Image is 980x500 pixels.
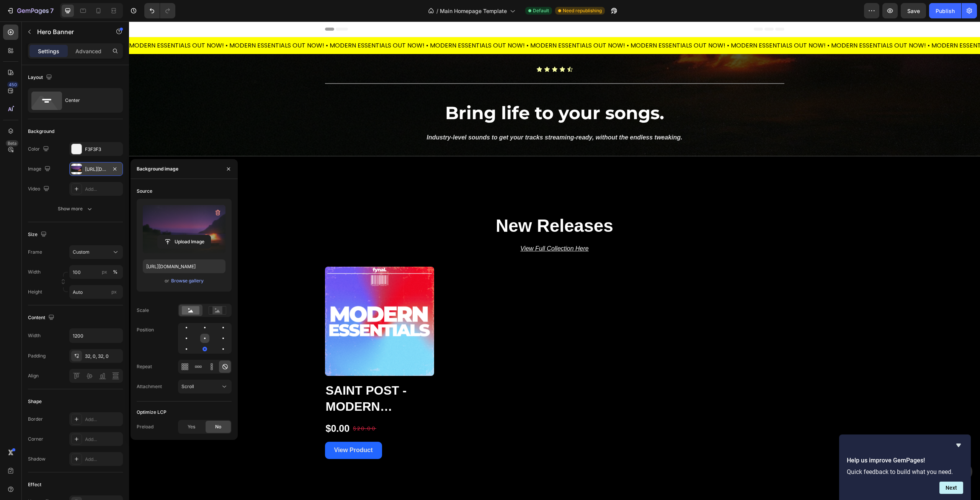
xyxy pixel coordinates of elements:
div: View Product [205,423,244,434]
div: Preload [137,423,154,430]
div: Repeat [137,363,152,370]
span: / [436,7,438,15]
label: Height [28,289,42,295]
span: px [111,289,117,295]
div: Layout [28,72,54,83]
div: Shadow [28,456,46,462]
div: F3F3F3 [85,146,121,153]
label: Frame [28,249,42,256]
button: Upload Image [157,235,211,249]
h2: Help us improve GemPages! [847,456,963,465]
iframe: Design area [129,21,980,500]
button: Custom [69,245,123,259]
div: Center [65,92,112,109]
div: $20.00 [223,403,248,411]
span: or [165,276,169,285]
div: Align [28,372,39,379]
div: Position [137,326,154,333]
div: 450 [7,82,18,88]
div: Background [28,128,54,135]
div: Add... [85,186,121,193]
span: Yes [188,423,195,430]
div: Scale [137,307,149,314]
div: Padding [28,352,46,359]
a: Saint Post - Modern Essentials (Multi Kit) [196,245,305,354]
div: Content [28,313,56,323]
div: Color [28,144,51,154]
button: 7 [3,3,57,18]
p: Industry-level sounds to get your tracks streaming-ready, without the endless tweaking. [197,111,655,122]
div: Border [28,416,43,423]
span: Need republishing [563,7,602,14]
span: Main Homepage Template [440,7,507,15]
button: Hide survey [954,441,963,450]
p: Settings [38,47,59,55]
div: Video [28,184,51,194]
strong: New Releases [367,194,484,214]
input: https://example.com/image.jpg [143,259,225,273]
div: Attachment [137,383,162,390]
div: Help us improve GemPages! [847,441,963,494]
input: px [69,285,123,299]
div: Optimize LCP [137,409,167,416]
div: Show more [58,205,93,213]
label: Width [28,269,41,275]
h2: Saint Post - Modern Essentials (Multi Kit) [196,361,305,394]
span: Save [907,8,920,14]
input: px% [69,265,123,279]
span: Scroll [181,384,194,389]
button: Publish [929,3,961,18]
input: Auto [70,329,122,343]
div: Beta [6,140,18,146]
u: View Full Collection Here [391,224,459,230]
button: Save [901,3,926,18]
div: Width [28,332,41,339]
p: Advanced [75,47,101,55]
div: Add... [85,436,121,443]
div: Size [28,230,48,240]
div: 32, 0, 32, 0 [85,353,121,360]
div: px [102,269,107,275]
h2: Bring life to your songs. [202,79,649,104]
p: Hero Banner [37,27,102,36]
div: Corner [28,436,43,443]
div: Background image [137,166,178,172]
button: Show more [28,202,123,216]
button: View Product [196,420,253,438]
div: Effect [28,481,41,488]
div: [URL][DOMAIN_NAME] [85,166,107,173]
p: Quick feedback to build what you need. [847,468,963,475]
div: Source [137,188,152,195]
span: No [215,423,221,430]
button: Next question [939,482,963,494]
div: Add... [85,456,121,463]
span: Custom [73,249,90,256]
div: Add... [85,416,121,423]
div: Browse gallery [171,277,204,284]
div: Image [28,164,52,174]
button: Scroll [178,380,232,393]
button: px [111,267,120,277]
div: % [113,269,118,275]
button: % [100,267,109,277]
div: Publish [936,7,955,15]
div: Undo/Redo [144,3,175,18]
p: 7 [50,6,54,15]
span: Default [533,7,549,14]
div: Shape [28,398,42,405]
button: Browse gallery [171,277,204,285]
div: $0.00 [196,400,222,414]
